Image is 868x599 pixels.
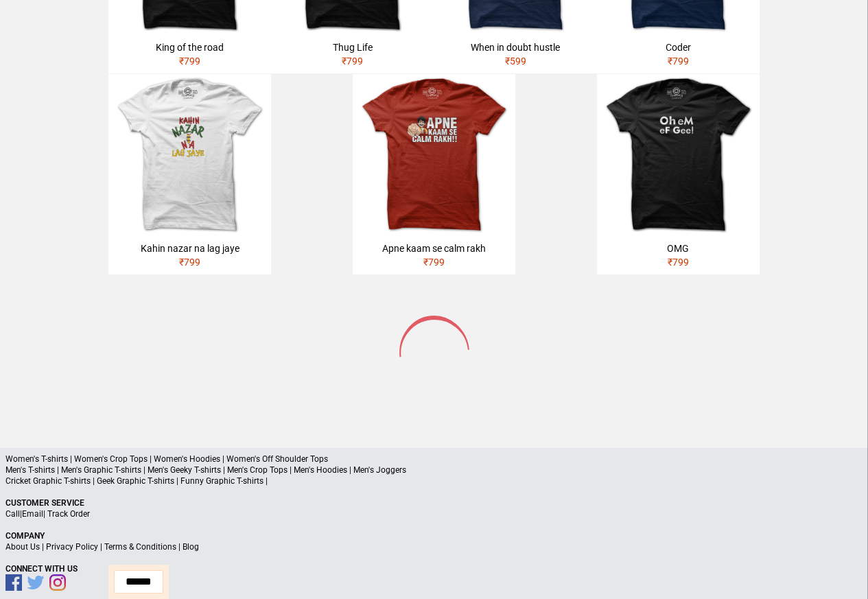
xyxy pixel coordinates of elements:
[277,40,428,54] div: Thug Life
[5,465,863,475] p: Men's T-shirts | Men's Graphic T-shirts | Men's Geeky T-shirts | Men's Crop Tops | Men's Hoodies ...
[440,40,591,54] div: When in doubt hustle
[358,242,510,255] div: Apne kaam se calm rakh
[47,509,90,519] a: Track Order
[5,454,863,465] p: Women's T-shirts | Women's Crop Tops | Women's Hoodies | Women's Off Shoulder Tops
[183,542,199,552] a: Blog
[668,257,689,268] span: ₹ 799
[505,56,526,67] span: ₹ 599
[22,509,43,519] a: Email
[353,74,515,237] img: APNE-KAAM-SE-CALM.jpg
[46,542,98,552] a: Privacy Policy
[602,40,754,54] div: Coder
[5,542,40,552] a: About Us
[5,497,863,508] p: Customer Service
[179,56,200,67] span: ₹ 799
[179,257,200,268] span: ₹ 799
[5,475,863,486] p: Cricket Graphic T-shirts | Geek Graphic T-shirts | Funny Graphic T-shirts |
[104,542,176,552] a: Terms & Conditions
[5,541,863,552] p: | | |
[108,74,271,275] a: Kahin nazar na lag jaye₹799
[108,74,271,237] img: kahin-nazar-na-lag-jaye.jpg
[114,242,266,255] div: Kahin nazar na lag jaye
[5,508,863,519] p: | |
[423,257,445,268] span: ₹ 799
[353,74,515,275] a: Apne kaam se calm rakh₹799
[114,40,266,54] div: King of the road
[5,563,863,574] p: Connect With Us
[668,56,689,67] span: ₹ 799
[597,74,760,275] a: OMG₹799
[342,56,363,67] span: ₹ 799
[602,242,754,255] div: OMG
[5,509,20,519] a: Call
[597,74,760,237] img: omg.jpg
[5,530,863,541] p: Company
